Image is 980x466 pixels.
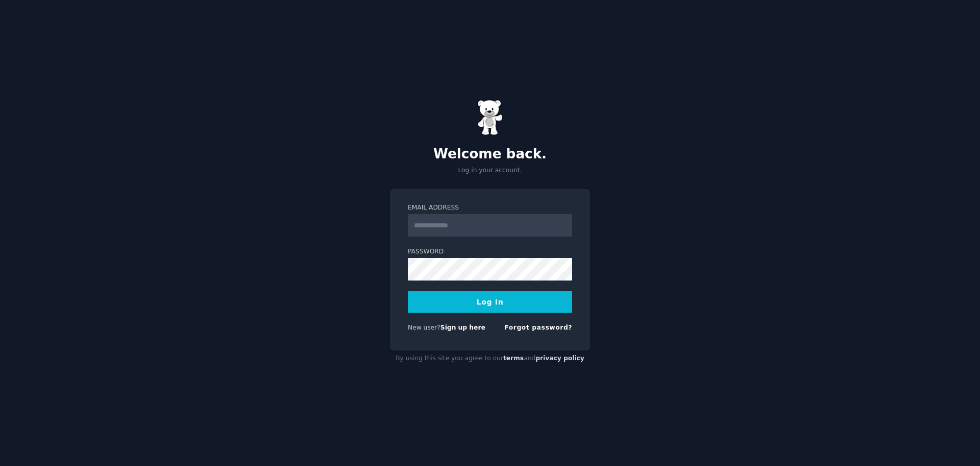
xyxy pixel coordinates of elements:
button: Log In [408,291,572,313]
h2: Welcome back. [390,146,590,162]
a: terms [503,355,524,362]
a: privacy policy [535,355,584,362]
a: Forgot password? [504,324,572,331]
label: Password [408,247,572,257]
p: Log in your account. [390,166,590,175]
label: Email Address [408,203,572,213]
div: By using this site you agree to our and [390,351,590,367]
img: Gummy Bear [477,100,503,135]
a: Sign up here [440,324,485,331]
span: New user? [408,324,440,331]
